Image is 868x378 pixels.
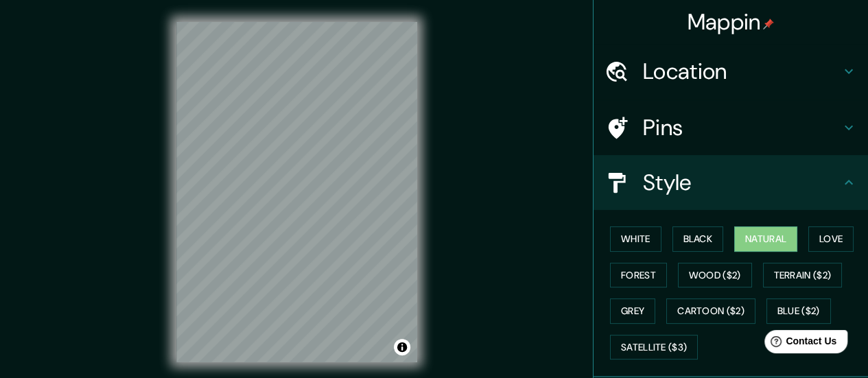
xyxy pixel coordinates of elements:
[610,226,661,252] button: White
[176,22,417,362] canvas: Map
[643,58,841,85] h4: Location
[672,226,724,252] button: Black
[594,100,868,155] div: Pins
[643,114,841,141] h4: Pins
[688,8,775,36] h4: Mappin
[610,263,667,288] button: Forest
[666,298,755,324] button: Cartoon ($2)
[734,226,797,252] button: Natural
[643,169,841,196] h4: Style
[394,339,410,355] button: Toggle attribution
[594,44,868,99] div: Location
[746,324,853,363] iframe: Help widget launcher
[763,19,774,29] img: pin-icon.png
[610,335,698,360] button: Satellite ($3)
[766,298,831,324] button: Blue ($2)
[678,263,752,288] button: Wood ($2)
[808,226,854,252] button: Love
[610,298,655,324] button: Grey
[594,155,868,210] div: Style
[763,263,843,288] button: Terrain ($2)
